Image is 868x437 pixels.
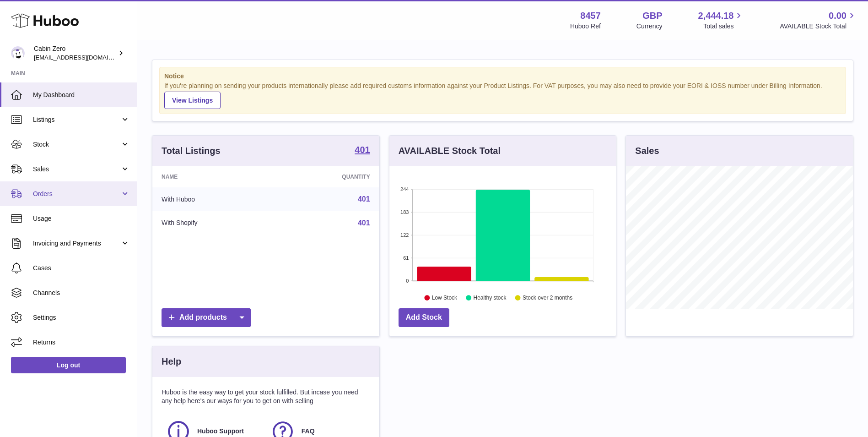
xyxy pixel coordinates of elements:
text: Stock over 2 months [523,295,572,301]
strong: Notice [164,72,841,81]
h3: Total Listings [162,145,221,157]
text: 122 [400,232,409,238]
span: Invoicing and Payments [33,239,120,248]
a: Log out [11,357,126,373]
span: Usage [33,214,130,223]
img: internalAdmin-8457@internal.huboo.com [11,46,25,60]
span: Total sales [703,22,744,31]
strong: GBP [642,10,662,22]
th: Quantity [275,166,379,187]
span: FAQ [302,427,315,436]
span: Sales [33,165,120,174]
text: 183 [400,209,409,215]
span: 2,444.18 [698,10,734,22]
div: Cabin Zero [34,44,116,62]
a: 2,444.18 Total sales [698,10,744,31]
span: Huboo Support [197,427,244,436]
a: 401 [355,145,370,156]
span: Listings [33,115,120,124]
span: Stock [33,140,120,149]
text: Low Stock [432,295,458,301]
strong: 401 [355,145,370,154]
text: Healthy stock [473,295,507,301]
text: 244 [400,186,409,192]
a: 0.00 AVAILABLE Stock Total [780,10,857,31]
text: 0 [406,278,409,284]
div: If you're planning on sending your products internationally please add required customs informati... [164,82,841,109]
a: 401 [358,195,370,203]
span: AVAILABLE Stock Total [780,22,857,31]
div: Currency [636,22,663,31]
span: Cases [33,264,130,273]
a: Add products [162,308,251,327]
p: Huboo is the easy way to get your stock fulfilled. But incase you need any help here's our ways f... [162,388,370,405]
text: 61 [403,255,409,261]
span: Orders [33,190,120,198]
strong: 8457 [580,10,601,22]
h3: AVAILABLE Stock Total [399,145,501,157]
span: 0.00 [829,10,846,22]
span: Returns [33,338,130,347]
h3: Help [162,355,181,368]
a: Add Stock [399,308,449,327]
span: My Dashboard [33,91,130,99]
td: With Shopify [152,211,275,235]
a: 401 [358,219,370,227]
span: [EMAIL_ADDRESS][DOMAIN_NAME] [34,54,135,61]
span: Channels [33,289,130,297]
td: With Huboo [152,187,275,211]
div: Huboo Ref [570,22,601,31]
th: Name [152,166,275,187]
span: Settings [33,313,130,322]
h3: Sales [635,145,659,157]
a: View Listings [164,92,221,109]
